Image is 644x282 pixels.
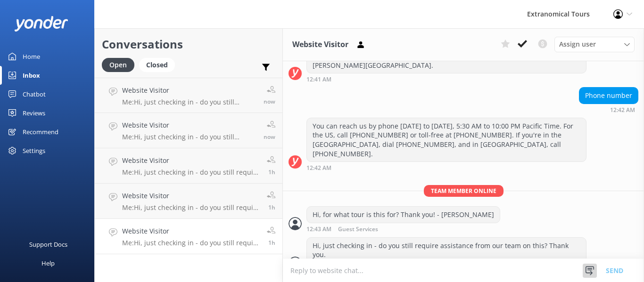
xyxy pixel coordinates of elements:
[122,85,256,96] h4: Website Visitor
[95,148,282,184] a: Website VisitorMe:Hi, just checking in - do you still require assistance from our team on this? T...
[23,122,58,141] div: Recommend
[122,226,260,236] h4: Website Visitor
[102,59,139,70] a: Open
[95,184,282,219] a: Website VisitorMe:Hi, just checking in - do you still require assistance from our team on this? T...
[424,185,504,197] span: Team member online
[292,39,348,51] h3: Website Visitor
[122,191,260,201] h4: Website Visitor
[95,113,282,148] a: Website VisitorMe:Hi, just checking in - do you still require assistance from our team on this? T...
[610,107,635,113] strong: 12:42 AM
[23,47,40,66] div: Home
[579,106,638,113] div: Oct 01 2025 09:42am (UTC -07:00) America/Tijuana
[122,168,260,177] p: Me: Hi, just checking in - do you still require assistance from our team on this? Thank you.
[102,58,134,72] div: Open
[306,77,331,82] strong: 12:41 AM
[306,226,331,233] strong: 12:43 AM
[338,226,378,233] span: Guest Services
[23,85,46,104] div: Chatbot
[306,76,586,82] div: Oct 01 2025 09:41am (UTC -07:00) America/Tijuana
[122,120,256,130] h4: Website Visitor
[139,58,175,72] div: Closed
[122,155,260,166] h4: Website Visitor
[14,16,68,32] img: yonder-white-logo.png
[307,238,586,263] div: Hi, just checking in - do you still require assistance from our team on this? Thank you.
[102,35,275,53] h2: Conversations
[95,78,282,113] a: Website VisitorMe:Hi, just checking in - do you still require assistance from our team on this? T...
[122,239,260,247] p: Me: Hi, just checking in - do you still require assistance from our team on this? Thank you.
[23,104,45,122] div: Reviews
[23,66,40,85] div: Inbox
[264,133,275,141] span: Oct 01 2025 05:44pm (UTC -07:00) America/Tijuana
[268,168,275,176] span: Oct 01 2025 04:17pm (UTC -07:00) America/Tijuana
[122,98,256,106] p: Me: Hi, just checking in - do you still require assistance from our team on this? Thank you. Hell...
[122,203,260,212] p: Me: Hi, just checking in - do you still require assistance from our team on this? Thank you.
[41,254,55,273] div: Help
[306,165,331,171] strong: 12:42 AM
[139,59,180,70] a: Closed
[579,88,638,104] div: Phone number
[23,141,45,160] div: Settings
[307,207,500,223] div: Hi, for what tour is this for? Thank you! - [PERSON_NAME]
[268,239,275,247] span: Oct 01 2025 04:16pm (UTC -07:00) America/Tijuana
[554,37,635,52] div: Assign User
[268,203,275,211] span: Oct 01 2025 04:16pm (UTC -07:00) America/Tijuana
[264,97,275,105] span: Oct 01 2025 05:44pm (UTC -07:00) America/Tijuana
[95,219,282,254] a: Website VisitorMe:Hi, just checking in - do you still require assistance from our team on this? T...
[122,133,256,141] p: Me: Hi, just checking in - do you still require assistance from our team on this? Thank you. Hell...
[307,118,586,161] div: You can reach us by phone [DATE] to [DATE], 5:30 AM to 10:00 PM Pacific Time. For the US, call [P...
[306,164,586,171] div: Oct 01 2025 09:42am (UTC -07:00) America/Tijuana
[29,235,67,254] div: Support Docs
[559,39,596,49] span: Assign user
[306,226,500,233] div: Oct 01 2025 09:43am (UTC -07:00) America/Tijuana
